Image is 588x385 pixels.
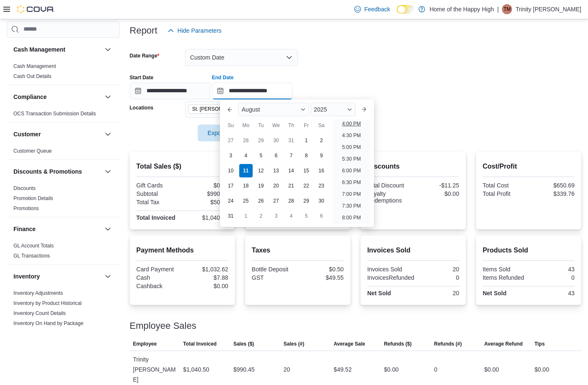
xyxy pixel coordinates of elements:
[334,341,365,347] span: Average Sale
[269,209,283,223] div: day-3
[418,274,459,281] div: 0
[339,177,364,187] li: 6:30 PM
[212,74,234,81] label: End Date
[311,103,355,116] div: Button. Open the year selector. 2025 is currently selected.
[239,134,253,147] div: day-28
[136,199,181,206] div: Total Tax
[13,206,39,211] a: Promotions
[13,253,50,259] a: GL Transactions
[299,274,344,281] div: $49.55
[103,271,113,281] button: Inventory
[285,209,298,223] div: day-4
[136,245,228,255] h2: Payment Methods
[103,44,113,55] button: Cash Management
[13,242,54,249] span: GL Account Totals
[484,341,523,347] span: Average Refund
[130,26,157,36] h3: Report
[13,225,36,233] h3: Finance
[13,45,101,54] button: Cash Management
[497,4,499,14] p: |
[269,179,283,192] div: day-20
[285,134,298,147] div: day-31
[13,320,84,326] a: Inventory On Hand by Package
[254,194,268,208] div: day-26
[17,5,55,13] img: Cova
[13,110,96,117] span: OCS Transaction Submission Details
[285,119,298,132] div: Th
[300,164,313,177] div: day-15
[300,179,313,192] div: day-22
[224,149,238,162] div: day-3
[136,214,175,221] strong: Total Invoiced
[13,167,101,176] button: Discounts & Promotions
[339,142,364,152] li: 5:00 PM
[7,241,120,264] div: Finance
[184,199,228,206] div: $50.05
[300,194,313,208] div: day-29
[103,129,113,139] button: Customer
[285,149,298,162] div: day-7
[233,341,254,347] span: Sales ($)
[13,272,40,281] h3: Inventory
[13,111,96,117] a: OCS Transaction Submission Details
[239,194,253,208] div: day-25
[415,182,459,189] div: -$11.25
[269,194,283,208] div: day-27
[397,5,414,14] input: Dark Mode
[434,341,462,347] span: Refunds (#)
[13,300,82,307] span: Inventory by Product Historical
[483,182,527,189] div: Total Cost
[252,245,344,255] h2: Taxes
[224,209,238,223] div: day-31
[484,364,499,375] div: $0.00
[254,119,268,132] div: Tu
[13,225,101,233] button: Finance
[367,182,412,189] div: Total Discount
[242,106,260,113] span: August
[136,161,228,172] h2: Total Sales ($)
[534,341,544,347] span: Tips
[13,320,84,327] span: Inventory On Hand by Package
[285,179,298,192] div: day-21
[164,22,225,39] button: Hide Parameters
[184,214,228,221] div: $1,040.50
[183,364,209,375] div: $1,040.50
[339,119,364,129] li: 4:00 PM
[367,290,391,297] strong: Net Sold
[212,83,293,99] input: Press the down key to enter a popover containing a calendar. Press the escape key to close the po...
[339,213,364,223] li: 8:00 PM
[136,283,181,289] div: Cashback
[13,167,82,176] h3: Discounts & Promotions
[13,290,63,296] a: Inventory Adjustments
[184,182,228,189] div: $0.00
[252,274,296,281] div: GST
[502,4,512,14] div: Trinity Mclaughlin
[13,290,63,297] span: Inventory Adjustments
[300,119,313,132] div: Fr
[13,185,36,191] a: Discounts
[238,103,309,116] div: Button. Open the month selector. August is currently selected.
[130,321,196,331] h3: Employee Sales
[130,74,154,81] label: Start Date
[7,61,120,85] div: Cash Management
[339,189,364,199] li: 7:00 PM
[339,201,364,211] li: 7:30 PM
[299,266,344,273] div: $0.50
[339,130,364,140] li: 4:30 PM
[284,364,290,375] div: 20
[252,266,296,273] div: Bottle Deposit
[339,166,364,176] li: 6:00 PM
[285,164,298,177] div: day-14
[315,164,328,177] div: day-16
[300,149,313,162] div: day-8
[184,283,228,289] div: $0.00
[7,183,120,217] div: Discounts & Promotions
[367,266,412,273] div: Invoices Sold
[315,194,328,208] div: day-30
[133,341,157,347] span: Employee
[13,93,47,101] h3: Compliance
[13,130,41,138] h3: Customer
[254,134,268,147] div: day-29
[515,4,581,14] p: Trinity [PERSON_NAME]
[483,290,507,297] strong: Net Sold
